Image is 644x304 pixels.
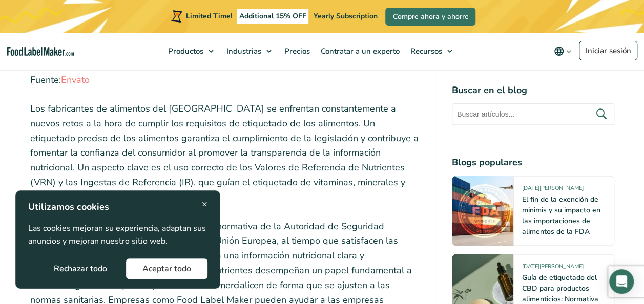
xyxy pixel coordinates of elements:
[609,269,634,294] div: Open Intercom Messenger
[452,104,614,125] input: Buscar artículos...
[522,195,600,237] a: El fin de la exención de minimis y su impacto en las importaciones de alimentos de la FDA
[186,11,232,21] span: Limited Time!
[405,33,458,70] a: Recursos
[221,33,277,70] a: Industrias
[237,9,309,24] span: Additional 15% OFF
[385,8,475,26] a: Compre ahora y ahorre
[407,46,443,56] span: Recursos
[165,46,204,56] span: Productos
[318,46,401,56] span: Contratar a un experto
[202,197,207,211] span: ×
[522,263,584,275] span: [DATE][PERSON_NAME]
[452,156,614,170] h4: Blogs populares
[28,201,109,213] strong: Utilizamos cookies
[223,46,262,56] span: Industrias
[522,185,584,197] span: [DATE][PERSON_NAME]
[452,84,614,98] h4: Buscar en el blog
[30,73,419,87] figcaption: Fuente:
[37,258,123,279] button: Rechazar todo
[30,101,419,205] p: Los fabricantes de alimentos del [GEOGRAPHIC_DATA] se enfrentan constantemente a nuevos retos a l...
[28,222,207,248] p: Las cookies mejoran su experiencia, adaptan sus anuncios y mejoran nuestro sitio web.
[126,258,207,279] button: Aceptar todo
[163,33,219,70] a: Productos
[281,46,311,56] span: Precios
[279,33,313,70] a: Precios
[313,11,377,21] span: Yearly Subscription
[579,41,637,60] a: Iniciar sesión
[61,74,90,86] a: Envato
[316,33,403,70] a: Contratar a un experto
